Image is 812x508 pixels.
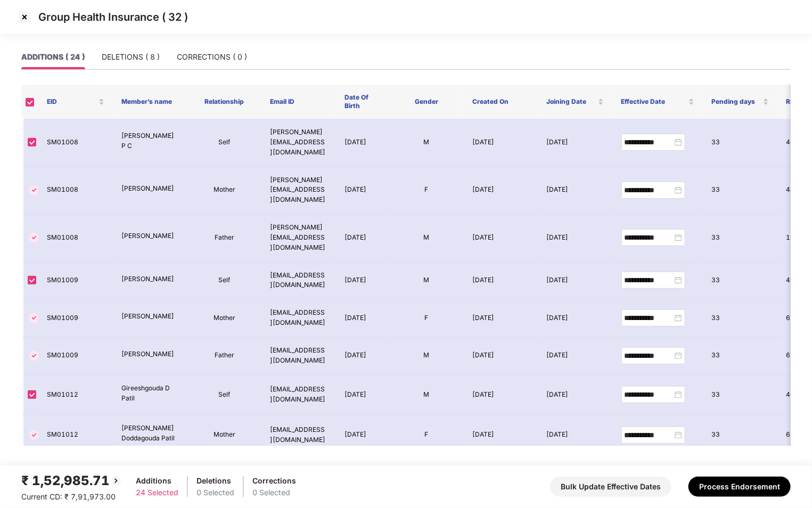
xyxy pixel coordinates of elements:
td: SM01009 [38,337,113,375]
td: [EMAIL_ADDRESS][DOMAIN_NAME] [261,415,336,455]
div: DELETIONS ( 8 ) [102,51,160,63]
th: Date Of Birth [336,85,389,119]
p: Gireeshgouda D Patil [121,383,179,404]
td: [DATE] [464,375,538,415]
td: Mother [187,415,262,455]
div: ₹ 1,52,985.71 [21,471,122,491]
td: SM01008 [38,214,113,262]
td: [DATE] [464,337,538,375]
img: svg+xml;base64,PHN2ZyBpZD0iVGljay0zMngzMiIgeG1sbnM9Imh0dHA6Ly93d3cudzMub3JnLzIwMDAvc3ZnIiB3aWR0aD... [28,429,40,441]
td: [DATE] [538,262,613,300]
td: M [389,262,464,300]
div: 0 Selected [196,487,234,498]
td: Self [187,262,262,300]
th: Gender [389,85,464,119]
td: 33 [703,262,778,300]
div: 0 Selected [252,487,296,498]
td: 33 [703,214,778,262]
img: svg+xml;base64,PHN2ZyBpZD0iVGljay0zMngzMiIgeG1sbnM9Imh0dHA6Ly93d3cudzMub3JnLzIwMDAvc3ZnIiB3aWR0aD... [28,349,40,362]
div: 24 Selected [136,487,178,498]
th: Effective Date [612,85,703,119]
td: [DATE] [538,119,613,167]
p: [PERSON_NAME] [121,274,179,284]
td: [DATE] [538,337,613,375]
td: [DATE] [336,337,389,375]
td: [EMAIL_ADDRESS][DOMAIN_NAME] [261,299,336,337]
td: SM01008 [38,119,113,167]
td: [PERSON_NAME][EMAIL_ADDRESS][DOMAIN_NAME] [261,214,336,262]
td: SM01012 [38,415,113,455]
td: [DATE] [538,415,613,455]
td: [DATE] [538,214,613,262]
td: SM01012 [38,375,113,415]
td: M [389,214,464,262]
td: Self [187,119,262,167]
img: svg+xml;base64,PHN2ZyBpZD0iQ3Jvc3MtMzJ4MzIiIHhtbG5zPSJodHRwOi8vd3d3LnczLm9yZy8yMDAwL3N2ZyIgd2lkdG... [16,9,33,26]
td: Mother [187,167,262,215]
th: EID [38,85,113,119]
p: [PERSON_NAME] [121,184,179,194]
p: [PERSON_NAME] P C [121,131,179,151]
th: Member’s name [113,85,187,119]
p: [PERSON_NAME] [121,349,179,359]
img: svg+xml;base64,PHN2ZyBpZD0iVGljay0zMngzMiIgeG1sbnM9Imh0dHA6Ly93d3cudzMub3JnLzIwMDAvc3ZnIiB3aWR0aD... [28,231,40,244]
td: 33 [703,299,778,337]
td: 33 [703,415,778,455]
td: [DATE] [336,415,389,455]
td: [EMAIL_ADDRESS][DOMAIN_NAME] [261,375,336,415]
td: [DATE] [464,299,538,337]
td: [DATE] [336,167,389,215]
td: [DATE] [538,375,613,415]
th: Email ID [261,85,336,119]
td: [EMAIL_ADDRESS][DOMAIN_NAME] [261,262,336,300]
span: Joining Date [547,97,596,106]
td: F [389,167,464,215]
div: Deletions [196,475,234,487]
div: ADDITIONS ( 24 ) [21,51,85,63]
td: SM01009 [38,299,113,337]
td: [PERSON_NAME][EMAIL_ADDRESS][DOMAIN_NAME] [261,167,336,215]
span: EID [47,97,96,106]
td: Father [187,337,262,375]
p: [PERSON_NAME] [121,312,179,322]
td: [PERSON_NAME][EMAIL_ADDRESS][DOMAIN_NAME] [261,119,336,167]
td: [DATE] [336,262,389,300]
td: [DATE] [336,214,389,262]
td: SM01009 [38,262,113,300]
th: Relationship [187,85,262,119]
td: 33 [703,119,778,167]
td: [DATE] [336,299,389,337]
td: [DATE] [464,214,538,262]
td: 33 [703,337,778,375]
td: [DATE] [464,167,538,215]
td: 33 [703,167,778,215]
td: Mother [187,299,262,337]
td: Father [187,214,262,262]
td: [DATE] [464,415,538,455]
p: [PERSON_NAME] Doddagouda Patil [121,423,179,444]
th: Pending days [703,85,777,119]
td: M [389,337,464,375]
th: Joining Date [538,85,613,119]
td: F [389,299,464,337]
td: [DATE] [464,262,538,300]
th: Created On [464,85,538,119]
td: [DATE] [538,299,613,337]
img: svg+xml;base64,PHN2ZyBpZD0iQmFjay0yMHgyMCIgeG1sbnM9Imh0dHA6Ly93d3cudzMub3JnLzIwMDAvc3ZnIiB3aWR0aD... [110,474,122,487]
td: [DATE] [538,167,613,215]
button: Bulk Update Effective Dates [550,477,671,497]
div: Additions [136,475,178,487]
td: [EMAIL_ADDRESS][DOMAIN_NAME] [261,337,336,375]
td: Self [187,375,262,415]
span: Effective Date [621,97,686,106]
td: M [389,119,464,167]
td: M [389,375,464,415]
td: SM01008 [38,167,113,215]
span: Current CD: ₹ 7,91,973.00 [21,492,116,501]
td: 33 [703,375,778,415]
p: Group Health Insurance ( 32 ) [38,11,188,23]
div: Corrections [252,475,296,487]
img: svg+xml;base64,PHN2ZyBpZD0iVGljay0zMngzMiIgeG1sbnM9Imh0dHA6Ly93d3cudzMub3JnLzIwMDAvc3ZnIiB3aWR0aD... [28,184,40,196]
td: [DATE] [336,119,389,167]
span: Pending days [711,97,761,106]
